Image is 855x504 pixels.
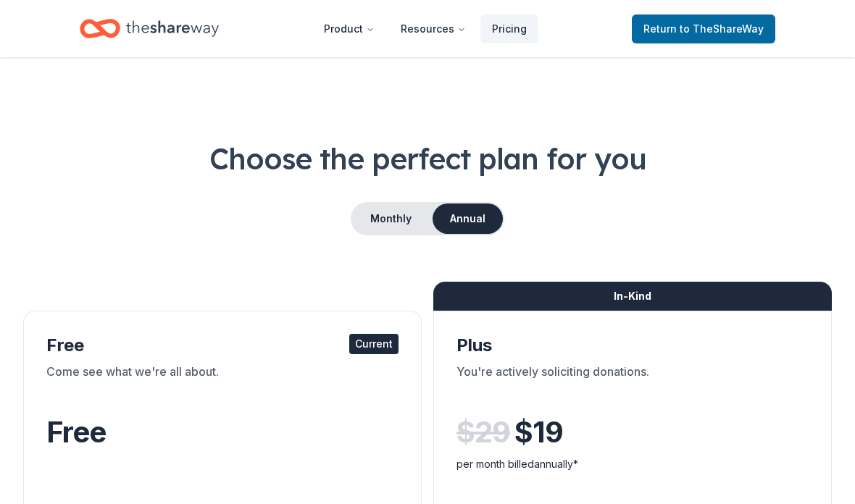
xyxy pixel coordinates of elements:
div: Come see what we're all about. [46,363,399,403]
button: Resources [389,14,477,43]
div: In-Kind [433,282,832,311]
span: Return [643,20,764,38]
div: Current [349,334,399,354]
button: Monthly [352,203,430,234]
button: Product [312,14,386,43]
div: Plus [456,334,809,357]
div: You're actively soliciting donations. [456,363,809,403]
span: to TheShareWay [680,22,764,35]
button: Annual [433,203,503,234]
nav: Main [312,12,538,46]
span: Free [46,414,106,450]
div: per month billed annually* [456,455,809,473]
a: Pricing [480,14,538,43]
span: $ 19 [514,412,563,453]
a: Returnto TheShareWay [632,14,775,43]
div: Free [46,334,399,357]
h1: Choose the perfect plan for you [23,138,832,179]
a: Home [80,12,219,46]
